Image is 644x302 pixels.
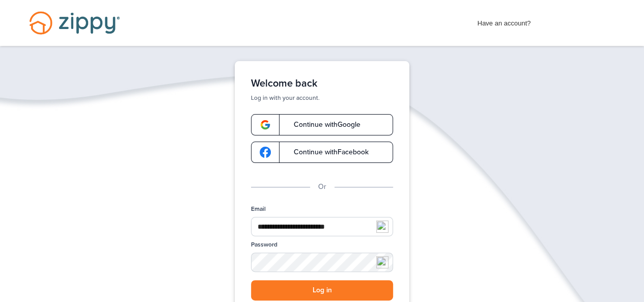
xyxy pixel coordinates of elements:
[251,94,393,102] p: Log in with your account.
[478,13,531,29] span: Have an account?
[376,221,388,233] img: npw-badge-icon-locked.svg
[318,181,326,193] p: Or
[251,142,393,163] a: google-logoContinue withFacebook
[260,147,271,158] img: google-logo
[284,121,360,128] span: Continue with Google
[251,217,393,236] input: Email
[251,205,266,213] label: Email
[251,114,393,135] a: google-logoContinue withGoogle
[284,149,369,156] span: Continue with Facebook
[251,280,393,301] button: Log in
[251,240,277,249] label: Password
[376,256,388,268] img: npw-badge-icon-locked.svg
[251,253,393,271] input: Password
[260,119,271,130] img: google-logo
[251,77,393,90] h1: Welcome back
